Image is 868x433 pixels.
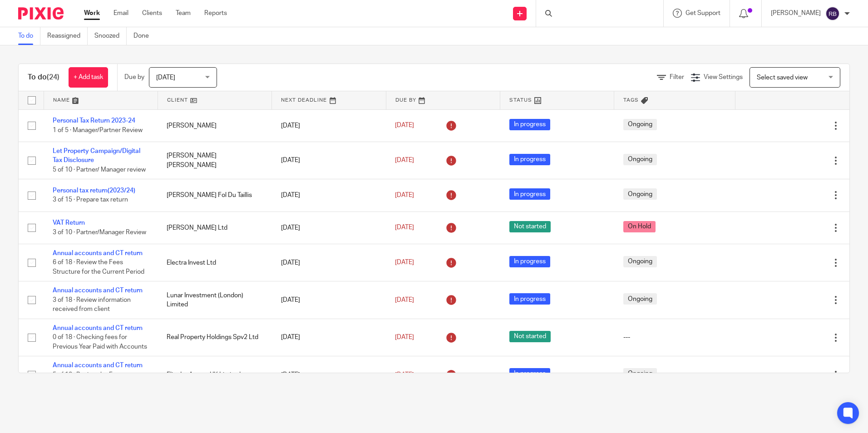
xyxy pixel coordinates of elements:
span: 3 of 18 · Review information received from client [53,297,131,313]
span: Not started [509,221,551,232]
td: [DATE] [272,356,386,394]
span: [DATE] [156,74,175,81]
td: [DATE] [272,281,386,319]
span: Ongoing [623,119,657,130]
td: [PERSON_NAME] [PERSON_NAME] [158,142,271,179]
a: Annual accounts and CT return [53,325,143,331]
img: Pixie [18,7,64,20]
span: [DATE] [395,123,414,129]
span: In progress [509,368,550,379]
span: Get Support [686,10,720,16]
a: Personal Tax Return 2023-24 [53,118,135,124]
span: [DATE] [395,334,414,340]
td: [DATE] [272,244,386,281]
a: Clients [142,9,162,18]
span: In progress [509,154,550,165]
span: 5 of 18 · Review the Fees Structure for the Current Period [53,372,144,388]
span: Not started [509,331,551,342]
h1: To do [28,73,59,82]
a: Work [84,9,100,18]
td: [DATE] [272,142,386,179]
span: In progress [509,256,550,267]
p: [PERSON_NAME] [771,9,821,18]
td: Electra Invest Ltd [158,244,271,281]
span: [DATE] [395,260,414,266]
div: --- [623,333,726,342]
td: Real Property Holdings Spv2 Ltd [158,319,271,356]
span: 0 of 18 · Checking fees for Previous Year Paid with Accounts [53,334,147,350]
a: Personal tax return(2023/24) [53,187,135,194]
td: [DATE] [272,319,386,356]
a: + Add task [69,67,108,88]
a: Reassigned [47,27,88,45]
a: Reports [204,9,227,18]
a: Snoozed [94,27,127,45]
img: svg%3E [825,6,840,21]
a: To do [18,27,40,45]
span: Select saved view [757,74,808,81]
a: Annual accounts and CT return [53,287,143,294]
td: [PERSON_NAME] Fol Du Taillis [158,179,271,212]
span: 3 of 15 · Prepare tax return [53,197,128,203]
span: (24) [47,74,59,81]
a: Annual accounts and CT return [53,362,143,369]
span: View Settings [704,74,743,80]
td: [DATE] [272,109,386,142]
span: [DATE] [395,225,414,231]
td: [DATE] [272,212,386,244]
span: Ongoing [623,368,657,379]
span: Ongoing [623,154,657,165]
td: [DATE] [272,179,386,212]
span: 6 of 18 · Review the Fees Structure for the Current Period [53,260,144,276]
a: Annual accounts and CT return [53,250,143,256]
a: Email [113,9,128,18]
span: Ongoing [623,188,657,200]
a: VAT Return [53,220,85,226]
span: Ongoing [623,293,657,305]
a: Let Property Campaign/Digital Tax Disclosure [53,148,140,163]
span: 3 of 10 · Partner/Manager Review [53,229,146,236]
p: Due by [124,73,144,82]
span: [DATE] [395,192,414,198]
span: In progress [509,119,550,130]
span: In progress [509,293,550,305]
span: [DATE] [395,157,414,163]
span: [DATE] [395,372,414,378]
span: Tags [623,98,639,103]
td: [PERSON_NAME] Ltd [158,212,271,244]
span: Ongoing [623,256,657,267]
td: Elite Int Assets UK Limited [158,356,271,394]
a: Done [133,27,156,45]
td: Lunar Investment (London) Limited [158,281,271,319]
span: In progress [509,188,550,200]
span: 5 of 10 · Partner/ Manager review [53,167,146,173]
span: 1 of 5 · Manager/Partner Review [53,127,143,133]
span: [DATE] [395,297,414,303]
span: Filter [670,74,684,80]
td: [PERSON_NAME] [158,109,271,142]
a: Team [176,9,191,18]
span: On Hold [623,221,656,232]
